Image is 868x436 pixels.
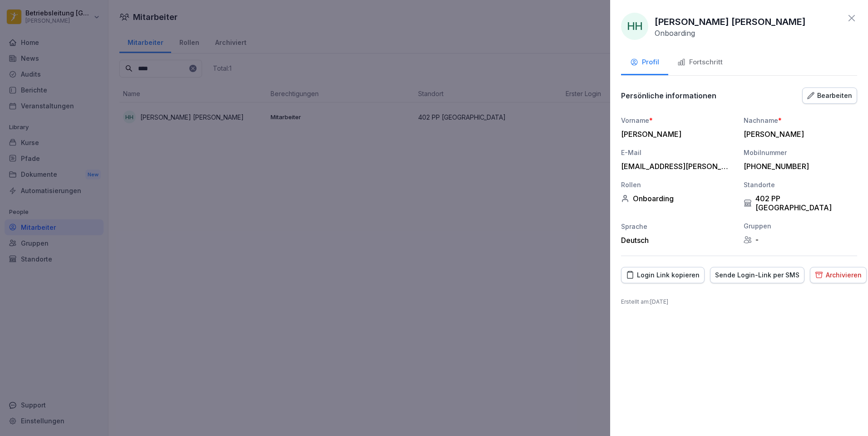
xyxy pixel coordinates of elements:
[744,235,857,244] div: -
[744,130,853,139] div: [PERSON_NAME]
[621,194,735,203] div: Onboarding
[621,162,730,171] div: [EMAIL_ADDRESS][PERSON_NAME][DOMAIN_NAME]
[710,267,804,283] button: Sende Login-Link per SMS
[621,148,735,157] div: E-Mail
[621,298,857,306] p: Erstellt am : [DATE]
[626,270,700,280] div: Login Link kopieren
[621,236,735,245] div: Deutsch
[655,15,806,29] p: [PERSON_NAME] [PERSON_NAME]
[744,148,857,157] div: Mobilnummer
[621,222,735,231] div: Sprache
[744,116,857,125] div: Nachname
[807,91,852,101] div: Bearbeiten
[655,29,695,38] p: Onboarding
[630,57,659,68] div: Profil
[744,162,853,171] div: [PHONE_NUMBER]
[621,51,668,75] button: Profil
[621,267,705,283] button: Login Link kopieren
[677,57,723,68] div: Fortschritt
[744,180,857,189] div: Standorte
[815,270,862,280] div: Archivieren
[810,267,867,283] button: Archivieren
[668,51,732,75] button: Fortschritt
[621,180,735,189] div: Rollen
[744,194,857,212] div: 402 PP [GEOGRAPHIC_DATA]
[621,130,730,139] div: [PERSON_NAME]
[802,87,857,104] button: Bearbeiten
[621,13,648,40] div: HH
[621,116,735,125] div: Vorname
[621,91,716,100] p: Persönliche informationen
[744,221,857,231] div: Gruppen
[715,270,799,280] div: Sende Login-Link per SMS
